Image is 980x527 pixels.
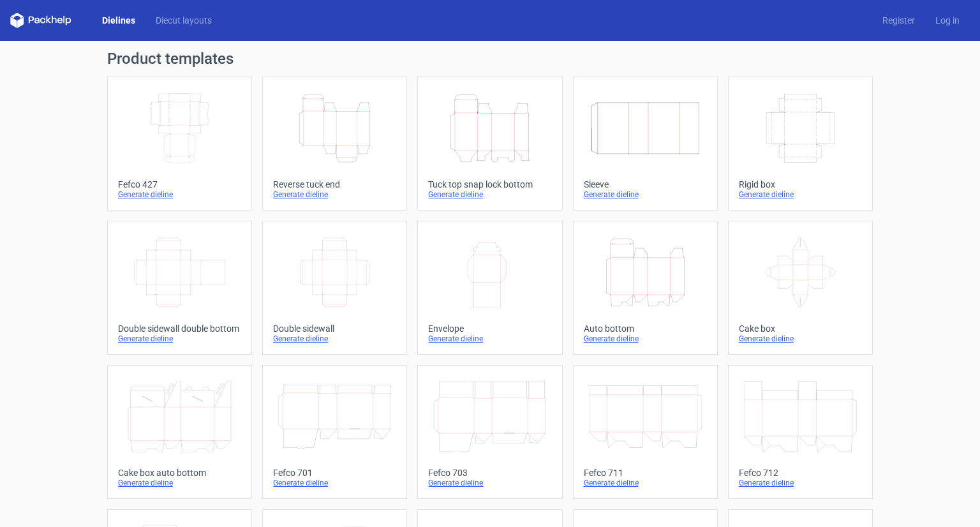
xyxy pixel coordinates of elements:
[273,468,396,478] div: Fefco 701
[872,14,925,27] a: Register
[584,478,707,488] div: Generate dieline
[107,365,252,499] a: Cake box auto bottomGenerate dieline
[118,334,241,344] div: Generate dieline
[739,468,862,478] div: Fefco 712
[273,334,396,344] div: Generate dieline
[118,478,241,488] div: Generate dieline
[739,189,862,200] div: Generate dieline
[262,77,407,211] a: Reverse tuck endGenerate dieline
[107,77,252,211] a: Fefco 427Generate dieline
[428,334,551,344] div: Generate dieline
[739,334,862,344] div: Generate dieline
[118,468,241,478] div: Cake box auto bottom
[728,221,873,355] a: Cake boxGenerate dieline
[428,189,551,200] div: Generate dieline
[925,14,970,27] a: Log in
[118,323,241,334] div: Double sidewall double bottom
[573,365,718,499] a: Fefco 711Generate dieline
[417,365,562,499] a: Fefco 703Generate dieline
[739,323,862,334] div: Cake box
[584,179,707,189] div: Sleeve
[417,221,562,355] a: EnvelopeGenerate dieline
[428,478,551,488] div: Generate dieline
[573,221,718,355] a: Auto bottomGenerate dieline
[728,77,873,211] a: Rigid boxGenerate dieline
[417,77,562,211] a: Tuck top snap lock bottomGenerate dieline
[739,179,862,189] div: Rigid box
[107,221,252,355] a: Double sidewall double bottomGenerate dieline
[273,179,396,189] div: Reverse tuck end
[118,179,241,189] div: Fefco 427
[428,179,551,189] div: Tuck top snap lock bottom
[107,51,873,66] h1: Product templates
[584,334,707,344] div: Generate dieline
[262,365,407,499] a: Fefco 701Generate dieline
[273,189,396,200] div: Generate dieline
[573,77,718,211] a: SleeveGenerate dieline
[262,221,407,355] a: Double sidewallGenerate dieline
[118,189,241,200] div: Generate dieline
[584,189,707,200] div: Generate dieline
[728,365,873,499] a: Fefco 712Generate dieline
[145,14,222,27] a: Diecut layouts
[92,14,145,27] a: Dielines
[739,478,862,488] div: Generate dieline
[584,323,707,334] div: Auto bottom
[273,323,396,334] div: Double sidewall
[584,468,707,478] div: Fefco 711
[428,468,551,478] div: Fefco 703
[428,323,551,334] div: Envelope
[273,478,396,488] div: Generate dieline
